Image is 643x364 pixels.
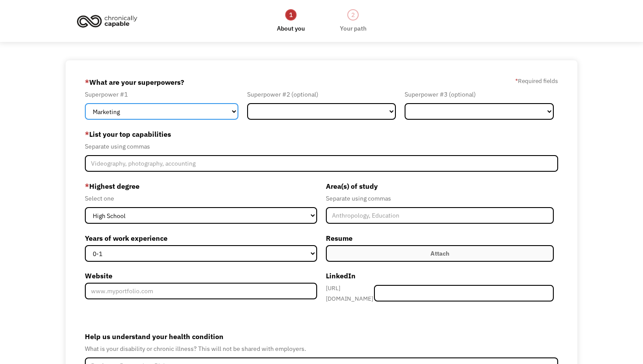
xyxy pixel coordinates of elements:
div: Your path [340,23,367,34]
div: Separate using commas [85,141,558,152]
label: What are your superpowers? [85,75,184,89]
label: Highest degree [85,179,317,193]
label: List your top capabilities [85,127,558,141]
div: Superpower #1 [85,89,238,100]
div: Separate using commas [326,193,554,204]
label: Years of work experience [85,231,317,245]
label: Area(s) of study [326,179,554,193]
div: Select one [85,193,317,204]
input: Anthropology, Education [326,207,554,224]
input: www.myportfolio.com [85,283,317,299]
div: What is your disability or chronic illness? This will not be shared with employers. [85,343,558,354]
div: [URL][DOMAIN_NAME] [326,283,374,304]
a: 2Your path [340,8,367,34]
img: Chronically Capable logo [74,11,140,31]
div: Superpower #2 (optional) [247,89,396,100]
label: Attach [326,245,554,262]
div: 1 [285,9,297,21]
label: LinkedIn [326,269,554,283]
label: Resume [326,231,554,245]
div: Superpower #3 (optional) [405,89,554,100]
input: Videography, photography, accounting [85,155,558,172]
label: Website [85,269,317,283]
label: Help us understand your health condition [85,329,558,343]
a: 1About you [277,8,305,34]
label: Required fields [515,76,558,86]
div: Attach [430,248,449,259]
div: 2 [347,9,359,21]
div: About you [277,23,305,34]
